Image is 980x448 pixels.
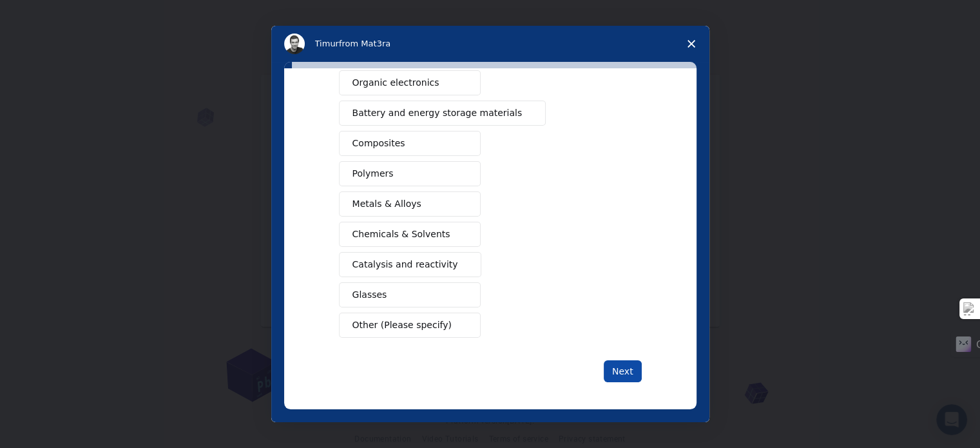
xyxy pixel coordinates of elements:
span: Support [26,9,72,21]
button: Catalysis and reactivity [339,252,482,277]
button: Organic electronics [339,70,481,95]
span: Other (Please specify) [352,318,452,332]
span: from Mat3ra [339,39,390,48]
button: Metals & Alloys [339,191,481,217]
button: Battery and energy storage materials [339,101,546,126]
button: Chemicals & Solvents [339,222,481,247]
button: Glasses [339,282,481,307]
span: Organic electronics [352,76,439,90]
span: Chemicals & Solvents [352,228,450,241]
img: Profile image for Timur [284,34,305,54]
span: Glasses [352,288,387,302]
button: Composites [339,131,481,156]
span: Timur [315,39,339,48]
span: Composites [352,137,405,150]
span: Polymers [352,167,394,180]
span: Metals & Alloys [352,197,421,211]
span: Battery and energy storage materials [352,106,523,120]
button: Polymers [339,161,481,186]
span: Close survey [673,26,709,62]
button: Next [604,360,642,382]
span: Catalysis and reactivity [352,258,458,271]
button: Other (Please specify) [339,313,481,338]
